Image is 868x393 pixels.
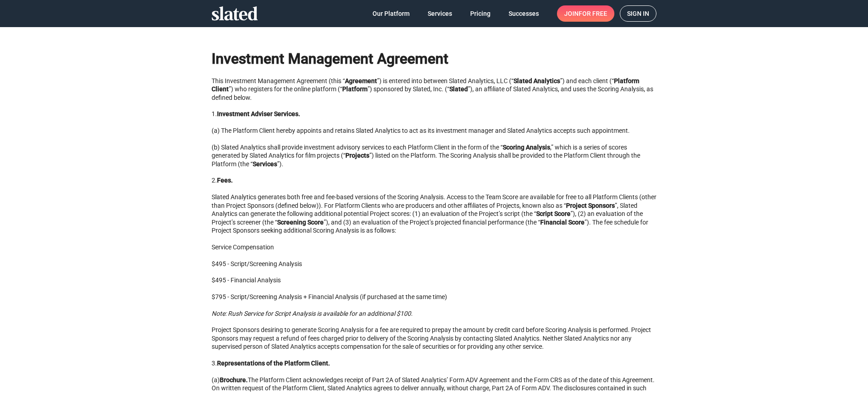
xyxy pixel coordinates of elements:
[620,5,656,22] a: Sign in
[212,260,656,268] p: $495 - Script/Screening Analysis
[217,360,330,367] strong: Representations of the Platform Client.
[212,126,656,135] p: (a) The Platform Client hereby appoints and retains Slated Analytics to act as its investment man...
[217,177,233,184] strong: Fees.
[501,5,546,22] a: Successes
[345,77,377,84] strong: Agreement
[277,219,324,226] strong: Screening Score
[509,5,539,22] span: Successes
[212,310,413,317] i: Note: Rush Service for Script Analysis is available for an additional $100.
[503,144,550,151] strong: Scoring Analysis
[253,160,277,168] strong: Services
[420,5,459,22] a: Services
[220,376,248,384] strong: Brochure.
[470,5,491,22] span: Pricing
[212,110,656,118] p: 1.
[540,219,585,226] strong: Financial Score
[428,5,452,22] span: Services
[212,276,656,285] p: $495 - Financial Analysis
[212,176,656,185] p: 2.
[557,5,614,22] a: Joinfor free
[212,359,656,368] p: 3.
[212,143,656,168] p: (b) Slated Analytics shall provide investment advisory services to each Platform Client in the fo...
[365,5,417,22] a: Our Platform
[627,6,649,21] span: Sign in
[212,41,656,69] h1: Investment Management Agreement
[373,5,410,22] span: Our Platform
[217,110,300,117] strong: Investment Adviser Services.
[212,243,656,252] p: Service Compensation
[514,77,560,84] strong: Slated Analytics
[345,152,369,159] strong: Projects
[463,5,498,22] a: Pricing
[536,210,571,217] strong: Script Score
[579,5,607,22] span: for free
[564,5,607,22] span: Join
[342,85,368,93] strong: Platform
[566,202,615,209] strong: Project Sponsors
[449,85,468,93] strong: Slated
[212,326,656,351] p: Project Sponsors desiring to generate Scoring Analysis for a fee are required to prepay the amoun...
[212,293,656,301] p: $795 - Script/Screening Analysis + Financial Analysis (if purchased at the same time)
[212,193,656,235] p: Slated Analytics generates both free and fee-based versions of the Scoring Analysis. Access to th...
[212,77,656,102] p: This Investment Management Agreement (this “ ”) is entered into between Slated Analytics, LLC (“ ...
